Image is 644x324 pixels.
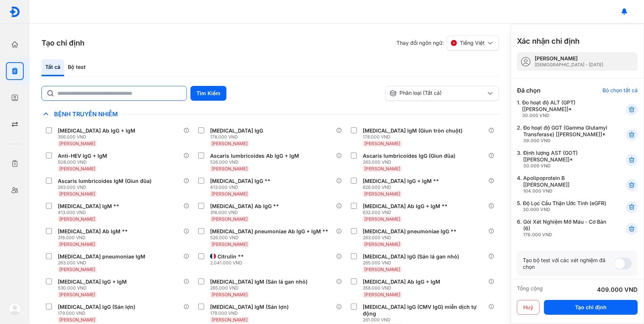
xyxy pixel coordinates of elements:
div: 263.000 VND [363,159,458,165]
h3: Tạo chỉ định [42,38,84,48]
div: Phân loại (Tất cả) [389,90,486,97]
span: [PERSON_NAME] [212,141,248,146]
span: [PERSON_NAME] [364,241,400,247]
div: [MEDICAL_DATA] IgG + IgM ** [363,178,439,184]
span: [PERSON_NAME] [59,141,95,146]
div: [MEDICAL_DATA] IgG + IgM [58,278,127,285]
div: Ascaris lumbricoides IgG (Giun đũa) [363,153,455,159]
span: [PERSON_NAME] [364,166,400,171]
span: [PERSON_NAME] [364,292,400,297]
div: [MEDICAL_DATA] IgG [210,127,263,134]
span: [PERSON_NAME] [59,241,95,247]
div: 1. [517,99,608,118]
div: Apolipoprotein B [[PERSON_NAME]] [523,175,608,194]
img: logo [9,6,20,17]
div: [MEDICAL_DATA] IgG (Sán lợn) [58,304,135,310]
div: 30.000 VND [523,163,608,169]
span: [PERSON_NAME] [364,191,400,197]
div: 6. [517,218,608,238]
div: 508.000 VND [58,159,110,165]
span: [PERSON_NAME] [59,166,95,171]
div: 530.000 VND [58,285,130,291]
button: Tìm Kiếm [190,86,226,101]
div: 413.000 VND [58,210,122,216]
div: 265.000 VND [210,285,311,291]
div: [MEDICAL_DATA] pneumoniae IgM [58,253,145,260]
div: 2.041.000 VND [210,260,247,266]
div: 5. [517,200,608,213]
div: 632.000 VND [363,210,451,216]
div: Thay đổi ngôn ngữ: [396,36,499,50]
div: 3. [517,150,608,169]
div: 179.000 VND [210,310,292,316]
div: [MEDICAL_DATA] IgM ** [58,203,119,210]
div: 356.000 VND [58,134,138,140]
div: 4. [517,175,608,194]
div: [MEDICAL_DATA] IgM (Giun tròn chuột) [363,127,462,134]
div: Citrulin ** [218,253,244,260]
div: 316.000 VND [210,210,282,216]
div: 263.000 VND [363,235,459,241]
div: 526.000 VND [210,159,302,165]
span: [PERSON_NAME] [364,216,400,222]
div: 263.000 VND [58,260,148,266]
div: [MEDICAL_DATA] pneumoniae Ab IgG + IgM ** [210,228,328,235]
div: [PERSON_NAME] [535,55,603,62]
div: 826.000 VND [363,184,442,190]
button: Huỷ [517,300,540,315]
span: [PERSON_NAME] [59,191,95,197]
span: Tiếng Việt [460,40,485,46]
div: Ascaris lumbricoides Ab IgG + IgM [210,153,299,159]
img: logo [9,303,21,315]
div: 30.000 VND [522,113,608,118]
div: Tổng cộng [517,285,543,294]
span: [PERSON_NAME] [59,267,95,272]
span: [PERSON_NAME] [59,216,95,222]
div: Độ Lọc Cầu Thận Ước Tính (eGFR) [523,200,606,213]
span: [PERSON_NAME] [364,267,400,272]
span: [PERSON_NAME] [212,166,248,171]
div: 526.000 VND [210,235,331,241]
span: [PERSON_NAME] [212,241,248,247]
div: 30.000 VND [523,207,606,213]
div: [MEDICAL_DATA] IgG (Sán lá gan nhỏ) [363,253,459,260]
div: [MEDICAL_DATA] Ab IgG + IgM [58,127,135,134]
div: 358.000 VND [363,285,443,291]
div: [MEDICAL_DATA] Ab IgG + IgM ** [363,203,448,210]
div: 413.000 VND [210,184,273,190]
div: Đo hoạt độ GGT (Gamma Glutamyl Transferase) [[PERSON_NAME]]* [523,124,608,144]
div: [DEMOGRAPHIC_DATA] - [DATE] [535,62,603,68]
span: Bệnh Truyền Nhiễm [50,110,122,118]
span: [PERSON_NAME] [212,191,248,197]
span: [PERSON_NAME] [212,216,248,222]
div: Định lượng AST (GOT) [[PERSON_NAME]]* [523,150,608,169]
div: [MEDICAL_DATA] IgG (CMV IgG) miễn dịch tự động [363,304,485,317]
div: 263.000 VND [58,184,155,190]
div: Đã chọn [517,86,541,95]
div: [MEDICAL_DATA] IgG ** [210,178,270,184]
div: Bỏ chọn tất cả [602,87,638,94]
span: [PERSON_NAME] [364,141,400,146]
div: 178.000 VND [210,134,266,140]
div: 2. [517,124,608,144]
div: Tất cả [42,59,64,76]
div: 261.000 VND [363,317,488,323]
div: Bộ test [64,59,89,76]
span: [PERSON_NAME] [212,317,248,323]
span: [PERSON_NAME] [59,292,95,297]
div: 179.000 VND [58,310,138,316]
div: 176.000 VND [523,232,608,238]
div: 104.000 VND [523,188,608,194]
div: Anti-HEV IgG + IgM [58,153,107,159]
div: [MEDICAL_DATA] IgM (Sán lợn) [210,304,289,310]
div: [MEDICAL_DATA] Ab IgG + IgM [363,278,440,285]
div: 39.000 VND [523,138,608,144]
div: 265.000 VND [363,260,462,266]
div: [MEDICAL_DATA] pneumoniae IgG ** [363,228,457,235]
div: 409.000 VND [597,285,638,294]
h3: Xác nhận chỉ định [517,36,580,46]
div: 178.000 VND [363,134,465,140]
div: [MEDICAL_DATA] Ab IgG ** [210,203,279,210]
div: Ascaris lumbricoides IgM (Giun đũa) [58,178,152,184]
div: [MEDICAL_DATA] IgM (Sán lá gan nhỏ) [210,278,308,285]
